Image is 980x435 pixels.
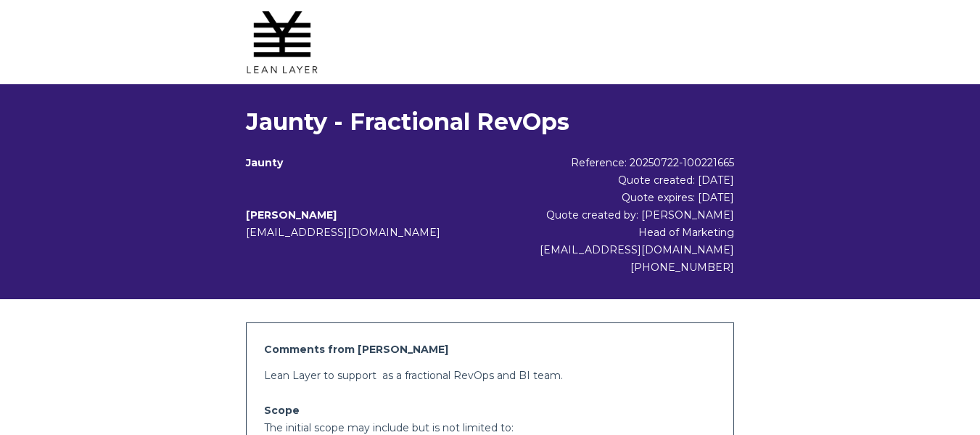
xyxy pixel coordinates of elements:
b: Jaunty [246,156,283,169]
span: Quote created by: [PERSON_NAME] Head of Marketing [EMAIL_ADDRESS][DOMAIN_NAME] [PHONE_NUMBER] [540,208,734,274]
h2: Comments from [PERSON_NAME] [264,341,716,358]
div: Quote expires: [DATE] [514,189,734,206]
span: [EMAIL_ADDRESS][DOMAIN_NAME] [246,226,440,239]
img: Lean Layer [246,6,318,78]
div: Quote created: [DATE] [514,171,734,189]
p: Lean Layer to support as a fractional RevOps and BI team. [264,367,716,384]
strong: Scope [264,404,300,417]
div: Reference: 20250722-100221665 [514,154,734,171]
h1: Jaunty - Fractional RevOps [246,107,734,137]
b: [PERSON_NAME] [246,208,337,221]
